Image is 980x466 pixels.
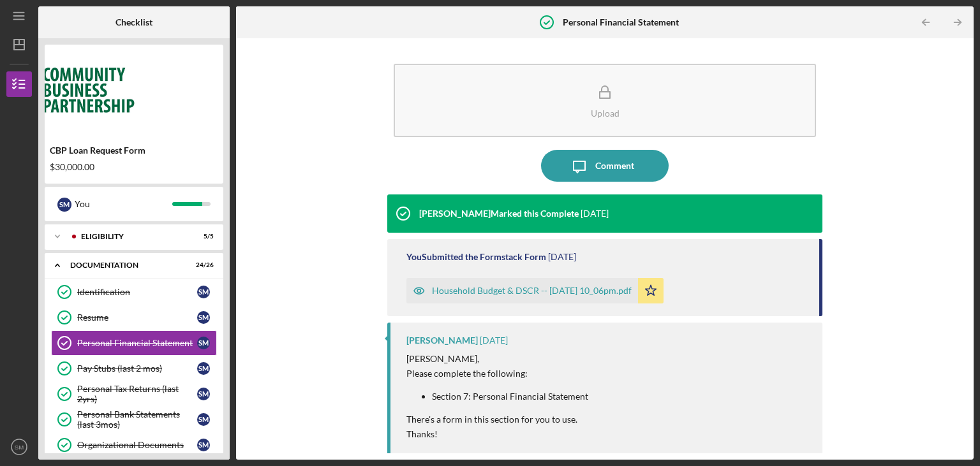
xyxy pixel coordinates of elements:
div: S M [57,198,71,212]
a: ResumeSM [51,305,217,330]
button: Household Budget & DSCR -- [DATE] 10_06pm.pdf [406,278,664,303]
div: S M [197,286,210,298]
a: Personal Bank Statements (last 3mos)SM [51,407,217,432]
div: You Submitted the Formstack Form [406,252,546,262]
div: Personal Financial Statement [77,338,197,348]
div: S M [197,388,210,400]
p: Thanks! [406,427,588,441]
button: SM [6,434,32,460]
div: S M [197,439,210,451]
img: Product logo [45,51,223,127]
div: Upload [591,108,620,118]
p: There's a form in this section for you to use. [406,412,588,426]
div: Pay Stubs (last 2 mos) [77,363,197,374]
time: 2025-08-12 02:06 [548,252,576,262]
b: Checklist [115,17,152,27]
div: Documentation [70,261,182,269]
div: Household Budget & DSCR -- [DATE] 10_06pm.pdf [432,286,632,296]
p: Please complete the following: [406,367,588,381]
div: Eligibility [81,233,182,240]
div: S M [197,413,210,426]
div: S M [197,311,210,324]
text: SM [15,444,24,451]
div: [PERSON_NAME] [406,335,478,346]
div: Personal Bank Statements (last 3mos) [77,409,197,430]
div: CBP Loan Request Form [50,145,218,156]
p: Section 7: Personal Financial Statement [432,390,588,404]
div: S M [197,337,210,349]
a: IdentificationSM [51,279,217,305]
b: Personal Financial Statement [563,17,679,27]
div: 24 / 26 [191,261,214,269]
div: [PERSON_NAME] Marked this Complete [419,208,579,219]
div: Personal Tax Returns (last 2yrs) [77,384,197,404]
div: Comment [595,150,634,182]
time: 2025-08-08 20:40 [480,335,508,346]
div: Organizational Documents [77,440,197,450]
a: Organizational DocumentsSM [51,432,217,458]
div: Identification [77,287,197,297]
div: 5 / 5 [191,233,214,240]
p: [PERSON_NAME], [406,352,588,366]
div: Resume [77,312,197,323]
a: Pay Stubs (last 2 mos)SM [51,356,217,381]
div: $30,000.00 [50,162,218,172]
button: Comment [541,150,669,182]
a: Personal Tax Returns (last 2yrs)SM [51,381,217,407]
time: 2025-08-12 13:43 [581,208,609,219]
div: S M [197,362,210,375]
button: Upload [394,64,816,137]
div: You [75,193,172,215]
a: Personal Financial StatementSM [51,330,217,356]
